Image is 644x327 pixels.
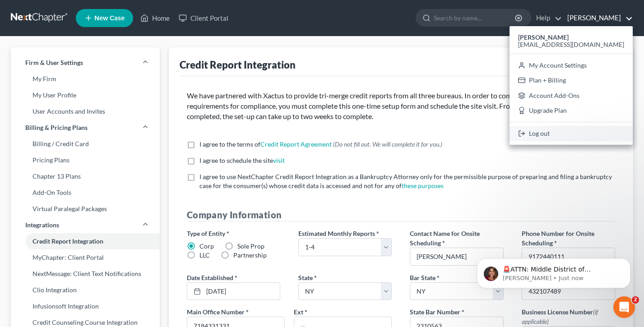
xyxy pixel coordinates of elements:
[11,55,160,71] a: Firm & User Settings
[522,230,594,247] span: Phone Number for Onsite Scheduling
[11,217,160,233] a: Integrations
[11,152,160,168] a: Pricing Plans
[410,230,480,247] span: Contact Name for Onsite Scheduling
[11,184,160,201] a: Add-On Tools
[563,10,633,26] a: [PERSON_NAME]
[333,140,442,148] span: (Do not fill out. We will complete it for you.)
[199,242,214,250] span: Corp
[187,208,615,221] h4: Company Information
[199,251,210,259] span: LLC
[632,296,639,304] span: 2
[11,71,160,87] a: My Firm
[11,249,160,266] a: MyChapter: Client Portal
[25,123,88,132] span: Billing & Pricing Plans
[187,308,245,316] span: Main Office Number
[180,58,296,71] div: Credit Report Integration
[434,9,516,26] input: Search by name...
[510,26,633,145] div: [PERSON_NAME]
[11,266,160,282] a: NextMessage: Client Text Notifications
[522,307,615,326] label: Business License Number
[11,87,160,103] a: My User Profile
[11,136,160,152] a: Billing / Credit Card
[402,182,444,189] a: these purposes
[410,248,503,265] input: --
[522,308,598,325] span: (if applicable)
[410,308,460,316] span: State Bar Number
[613,296,635,318] iframe: Intercom live chat
[94,15,125,22] span: New Case
[518,41,624,48] span: [EMAIL_ADDRESS][DOMAIN_NAME]
[510,73,633,88] a: Plan + Billing
[233,251,267,259] span: Partnership
[11,298,160,314] a: Infusionsoft Integration
[199,157,273,164] span: I agree to schedule the site
[11,168,160,184] a: Chapter 13 Plans
[187,274,233,281] span: Date Established
[510,103,633,119] a: Upgrade Plan
[174,10,233,26] a: Client Portal
[298,230,375,237] span: Estimated Monthly Reports
[260,140,332,148] a: Credit Report Agreement
[11,282,160,298] a: Clio Integration
[294,308,303,316] span: Ext
[11,120,160,136] a: Billing & Pricing Plans
[136,10,174,26] a: Home
[510,58,633,73] a: My Account Settings
[532,10,562,26] a: Help
[199,173,612,189] span: I agree to use NextChapter Credit Report Integration as a Bankruptcy Attorney only for the permis...
[510,88,633,103] a: Account Add-Ons
[510,126,633,141] a: Log out
[187,91,615,122] p: We have partnered with Xactus to provide tri-merge credit reports from all three bureaus. In orde...
[463,239,644,303] iframe: Intercom notifications message
[11,233,160,249] a: Credit Report Integration
[298,274,313,281] span: State
[237,242,264,250] span: Sole Prop
[187,283,280,300] a: [DATE]
[518,33,569,41] strong: [PERSON_NAME]
[11,201,160,217] a: Virtual Paralegal Packages
[25,221,59,230] span: Integrations
[410,274,436,281] span: Bar State
[11,103,160,120] a: User Accounts and Invites
[25,58,83,67] span: Firm & User Settings
[199,140,260,148] span: I agree to the terms of
[187,230,225,237] span: Type of Entity
[273,157,285,164] a: visit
